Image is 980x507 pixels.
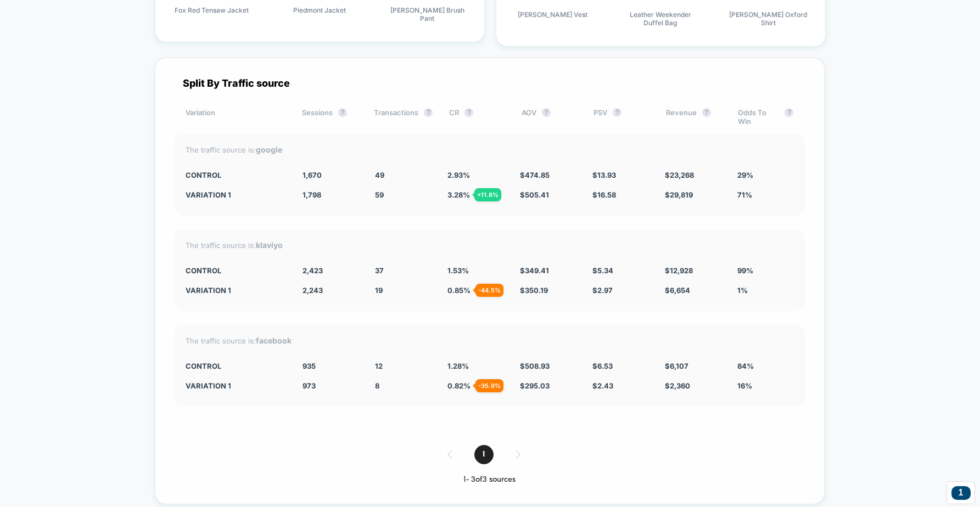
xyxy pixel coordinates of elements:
span: 1.53 % [447,266,469,275]
button: ? [702,108,711,117]
div: 1 - 3 of 3 sources [175,475,805,485]
span: $ 23,268 [665,171,694,179]
span: [PERSON_NAME] Oxford Shirt [727,10,809,27]
div: + 11.8 % [474,188,501,201]
div: Variation [186,108,286,126]
button: ? [338,108,347,117]
span: 1,798 [303,190,321,199]
span: $ 29,819 [665,190,693,199]
div: CR [449,108,505,126]
div: PSV [593,108,649,126]
div: 29% [737,171,793,179]
div: - 35.9 % [475,379,503,392]
span: 1.28 % [447,362,469,370]
span: 8 [375,381,379,390]
div: Sessions [302,108,357,126]
span: Fox Red Tensaw Jacket [175,6,249,14]
span: 935 [303,362,316,370]
div: Split By Traffic source [175,77,805,89]
strong: facebook [256,336,292,345]
span: 0.85 % [447,286,471,295]
span: $ 6,107 [665,362,688,370]
span: [PERSON_NAME] Brush Pant [386,6,468,22]
span: $ 13.93 [592,171,616,179]
button: ? [542,108,551,117]
span: Leather Weekender Duffel Bag [619,10,702,27]
span: 37 [375,266,384,275]
button: ? [785,108,793,117]
span: 49 [375,171,384,179]
button: ? [464,108,473,117]
div: 84% [737,362,793,370]
strong: klaviyo [256,240,283,250]
span: 2,243 [303,286,323,295]
div: CONTROL [186,266,287,275]
span: $ 349.41 [520,266,549,275]
span: Piedmont Jacket [293,6,346,14]
div: - 44.5 % [475,284,503,297]
div: CONTROL [186,171,287,179]
span: $ 295.03 [520,381,550,390]
span: 2.93 % [447,171,470,179]
span: [PERSON_NAME] Vest [518,10,587,19]
span: $ 508.93 [520,362,550,370]
button: ? [613,108,621,117]
span: $ 2.43 [592,381,613,390]
span: 2,423 [303,266,323,275]
button: ? [424,108,433,117]
span: $ 474.85 [520,171,550,179]
span: 973 [303,381,316,390]
div: Variation 1 [186,381,287,390]
span: $ 505.41 [520,190,549,199]
span: 0.82 % [447,381,471,390]
div: The traffic source is: [186,240,794,250]
div: The traffic source is: [186,145,794,154]
span: $ 2.97 [592,286,613,295]
span: 12 [375,362,383,370]
span: 3.28 % [447,190,470,199]
div: Variation 1 [186,190,287,199]
span: $ 6.53 [592,362,613,370]
span: $ 6,654 [665,286,690,295]
span: 1,670 [303,171,322,179]
div: 99% [737,266,793,275]
span: $ 12,928 [665,266,693,275]
span: 19 [375,286,383,295]
div: The traffic source is: [186,336,794,345]
div: Variation 1 [186,286,287,295]
div: CONTROL [186,362,287,370]
div: AOV [522,108,577,126]
span: $ 2,360 [665,381,690,390]
div: Transactions [374,108,433,126]
div: 1% [737,286,793,295]
div: Odds To Win [738,108,793,126]
div: 16% [737,381,793,390]
span: 1 [474,445,494,464]
span: $ 350.19 [520,286,548,295]
div: Revenue [666,108,721,126]
div: 71% [737,190,793,199]
span: 59 [375,190,384,199]
span: $ 5.34 [592,266,613,275]
strong: google [256,145,282,154]
span: $ 16.58 [592,190,616,199]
